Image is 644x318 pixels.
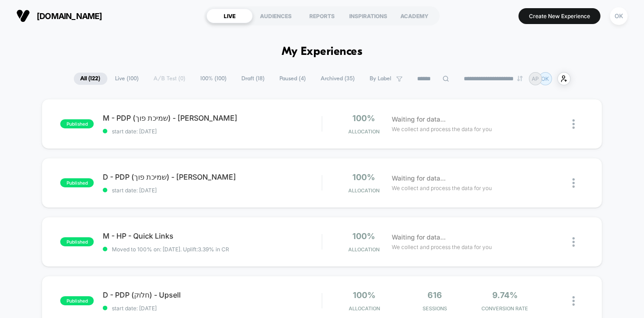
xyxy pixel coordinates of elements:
[353,113,375,123] span: 100%
[103,305,322,312] span: start date: [DATE]
[348,128,380,135] span: Allocation
[345,9,391,23] div: INSPIRATIONS
[207,9,253,23] div: LIVE
[472,305,538,312] span: CONVERSION RATE
[392,184,492,192] span: We collect and process the data for you
[60,178,94,187] span: published
[370,75,392,82] span: By Label
[103,128,322,135] span: start date: [DATE]
[392,173,446,183] span: Waiting for data...
[103,172,322,181] span: D - PDP (שמיכת פוך) - [PERSON_NAME]
[353,290,375,300] span: 100%
[572,119,575,129] img: close
[16,9,30,23] img: Visually logo
[314,73,362,85] span: Archived ( 35 )
[37,11,102,21] span: [DOMAIN_NAME]
[348,246,380,253] span: Allocation
[572,178,575,188] img: close
[607,7,630,25] button: OK
[610,7,628,25] div: OK
[392,114,446,124] span: Waiting for data...
[517,76,523,81] img: end
[103,231,322,240] span: M - HP - Quick Links
[60,237,94,246] span: published
[572,296,575,306] img: close
[348,187,380,194] span: Allocation
[392,243,492,251] span: We collect and process the data for you
[392,232,446,242] span: Waiting for data...
[60,296,94,305] span: published
[253,9,299,23] div: AUDIENCES
[542,75,549,82] p: OK
[273,73,313,85] span: Paused ( 4 )
[532,75,539,82] p: AP
[60,119,94,128] span: published
[402,305,467,312] span: Sessions
[428,290,442,300] span: 616
[103,290,322,299] span: D - PDP (חלוק) - Upsell
[103,187,322,194] span: start date: [DATE]
[572,237,575,247] img: close
[353,231,375,241] span: 100%
[103,113,322,122] span: M - PDP (שמיכת פוך) - [PERSON_NAME]
[299,9,345,23] div: REPORTS
[492,290,518,300] span: 9.74%
[194,73,234,85] span: 100% ( 100 )
[519,8,601,24] button: Create New Experience
[282,45,363,59] h1: My Experiences
[74,73,107,85] span: All ( 122 )
[112,246,229,253] span: Moved to 100% on: [DATE] . Uplift: 3.39% in CR
[391,9,437,23] div: ACADEMY
[353,172,375,182] span: 100%
[349,305,380,312] span: Allocation
[14,9,105,23] button: [DOMAIN_NAME]
[109,73,146,85] span: Live ( 100 )
[392,125,492,133] span: We collect and process the data for you
[235,73,272,85] span: Draft ( 18 )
